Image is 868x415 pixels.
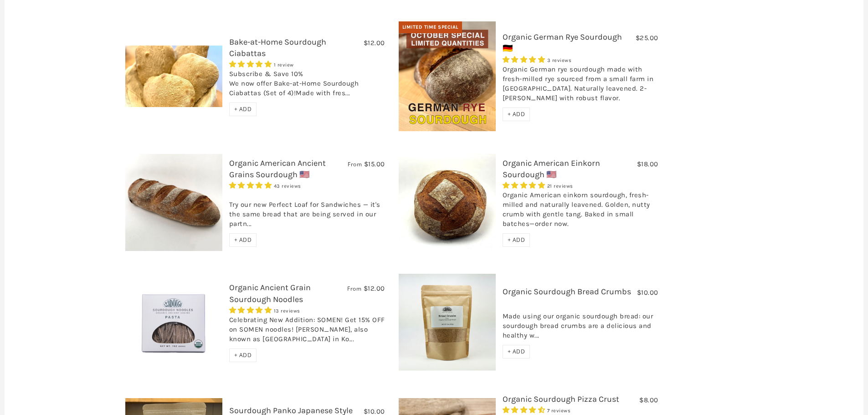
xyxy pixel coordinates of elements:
[503,233,530,247] div: + ADD
[639,396,658,404] span: $8.00
[229,181,274,190] span: 4.93 stars
[229,69,385,102] div: Subscribe & Save 10% We now offer Bake-at-Home Sourdough Ciabattas (Set of 4)!Made with fres...
[503,287,631,297] a: Organic Sourdough Bread Crumbs
[399,21,496,131] img: Organic German Rye Sourdough 🇩🇪
[637,160,658,168] span: $18.00
[347,285,361,292] span: From
[125,274,222,371] img: Organic Ancient Grain Sourdough Noodles
[503,394,619,404] a: Organic Sourdough Pizza Crust
[234,236,252,244] span: + ADD
[229,282,311,304] a: Organic Ancient Grain Sourdough Noodles
[364,284,385,292] span: $12.00
[234,105,252,113] span: + ADD
[399,274,496,371] img: Organic Sourdough Bread Crumbs
[399,154,496,251] img: Organic American Einkorn Sourdough 🇺🇸
[547,408,571,414] span: 7 reviews
[503,302,658,345] div: Made using our organic sourdough bread: our sourdough bread crumbs are a delicious and healthy w...
[229,60,274,68] span: 5.00 stars
[503,181,547,190] span: 4.95 stars
[234,351,252,359] span: + ADD
[274,308,300,314] span: 13 reviews
[229,315,385,348] div: Celebrating New Addition: SOMEN! Get 15% OFF on SOMEN noodles! [PERSON_NAME], also known as [GEOG...
[503,108,530,121] div: + ADD
[229,158,326,179] a: Organic American Ancient Grains Sourdough 🇺🇸
[348,160,362,168] span: From
[229,102,257,116] div: + ADD
[503,190,658,233] div: Organic American einkorn sourdough, fresh-milled and naturally leavened. Golden, nutty crumb with...
[125,154,222,251] img: Organic American Ancient Grains Sourdough 🇺🇸
[547,57,572,63] span: 3 reviews
[503,56,547,64] span: 5.00 stars
[547,183,573,189] span: 21 reviews
[229,37,326,58] a: Bake-at-Home Sourdough Ciabattas
[503,32,622,53] a: Organic German Rye Sourdough 🇩🇪
[636,34,658,42] span: $25.00
[637,288,658,297] span: $10.00
[508,236,525,244] span: + ADD
[125,46,222,108] img: Bake-at-Home Sourdough Ciabattas
[364,39,385,47] span: $12.00
[229,233,257,247] div: + ADD
[503,345,530,359] div: + ADD
[274,183,301,189] span: 43 reviews
[364,160,385,168] span: $15.00
[274,62,294,68] span: 1 review
[508,348,525,355] span: + ADD
[503,158,600,179] a: Organic American Einkorn Sourdough 🇺🇸
[503,65,658,108] div: Organic German rye sourdough made with fresh-milled rye sourced from a small farm in [GEOGRAPHIC_...
[229,306,274,314] span: 4.85 stars
[229,348,257,362] div: + ADD
[503,406,547,414] span: 4.29 stars
[229,190,385,233] div: Try our new Perfect Loaf for Sandwiches — it's the same bread that are being served in our partn...
[399,21,462,33] div: Limited Time Special
[508,110,525,118] span: + ADD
